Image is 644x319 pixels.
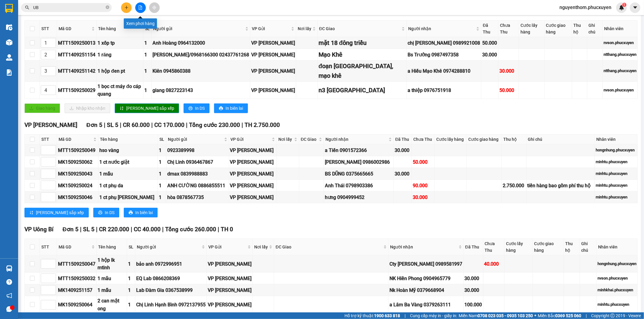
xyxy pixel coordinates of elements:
button: aim [149,2,160,13]
span: | [104,122,105,128]
div: 1 [144,87,150,94]
div: VP [PERSON_NAME] [230,147,276,154]
span: caret-down [633,5,638,10]
div: VP [PERSON_NAME] [251,87,295,94]
div: VP [PERSON_NAME] [230,194,276,201]
button: downloadNhập kho nhận [65,103,110,113]
th: STT [40,21,57,37]
td: MK1409251157 [57,284,97,296]
div: MK1509250024 [58,182,97,189]
span: Gửi hàng [GEOGRAPHIC_DATA]: Hotline: [17,11,86,32]
th: SL [143,21,152,37]
div: VP [PERSON_NAME] [208,286,252,294]
span: Nơi lấy [278,136,293,143]
div: nvson.phucxuyen [598,275,636,281]
span: | [131,226,132,233]
div: VP [PERSON_NAME] [251,39,295,47]
th: Thu hộ [572,21,587,37]
span: In biên lai [135,209,153,216]
div: giang 0827223143 [152,87,249,94]
div: 1 [144,39,150,47]
th: Thu hộ [564,239,580,255]
div: 1 [128,275,134,282]
div: Chị Linh Hạnh Bình 0972137955 [136,301,206,308]
button: printerIn biên lai [214,103,248,113]
button: printerIn DS [93,208,119,217]
span: | [405,312,405,319]
td: MK1509250064 [57,296,97,313]
div: mặt 18 đông triều [319,38,405,48]
div: MK1509250046 [58,194,97,201]
td: MTT1409251154 [57,49,97,61]
button: sort-ascending[PERSON_NAME] sắp xếp [24,208,89,217]
div: 1 ct phụ [PERSON_NAME] [99,194,157,201]
td: VP Dương Đình Nghệ [229,144,277,156]
div: 1 [144,51,150,58]
strong: 0886 027 027 [46,39,73,44]
div: NK Hiền Phong 0904965779 [389,275,463,282]
span: Mã GD [59,244,90,250]
span: Gửi hàng Hạ Long: Hotline: [16,34,87,44]
div: MTT1509250032 [58,275,95,282]
span: Cung cấp máy in - giấy in: [410,312,457,319]
div: VP [PERSON_NAME] [208,275,252,282]
div: 1 xốp tp [98,39,142,47]
th: Tên hàng [97,21,143,37]
span: VP [PERSON_NAME] [24,122,77,128]
span: Người gửi [168,136,223,143]
div: đoạn [GEOGRAPHIC_DATA], mạo khê [319,62,405,81]
div: [PERSON_NAME] 0986002986 [325,158,393,166]
div: 0923389998 [167,147,228,154]
th: Cước lấy hàng [435,134,467,144]
div: 50.000 [413,158,434,166]
div: MTT1509250029 [58,87,95,94]
div: Kiên 0945860388 [152,67,249,75]
div: minhtu.phucxuyen [596,171,636,177]
div: minhkhai.phucxuyen [598,287,636,293]
img: solution-icon [6,69,12,76]
span: TH 0 [221,226,233,233]
span: Mã GD [59,25,90,32]
button: file-add [135,2,146,13]
div: Chị Linh 0936467867 [167,158,228,166]
span: Người nhận [325,136,388,143]
div: MTT1509250047 [58,260,95,268]
span: SL 5 [83,226,95,233]
div: MTT1509250013 [58,39,95,47]
div: EQ Lab 0866208369 [136,275,206,282]
div: n3 [GEOGRAPHIC_DATA] [319,86,405,95]
strong: 0369 525 060 [555,313,581,318]
span: Tổng cước 230.000 [189,122,240,128]
span: Miền Bắc [538,312,581,319]
th: Đã Thu [464,239,483,255]
th: Nhân viên [603,21,638,37]
div: 40.000 [484,260,503,268]
div: a Lâm Ba Vàng 0379263111 [389,301,463,308]
div: nvson.phucxuyen [604,40,636,46]
th: Ghi chú [580,239,597,255]
span: VP Gửi [252,25,290,32]
div: 100.000 [465,301,482,308]
td: MTT1509250013 [57,37,97,49]
td: VP Minh Khai [229,191,277,203]
span: | [242,122,243,128]
span: | [120,122,121,128]
div: 1 hộp lk mtinh [98,256,126,271]
td: MK1509250024 [57,180,98,191]
div: 2 can mật ong [98,297,126,312]
span: SL 5 [107,122,118,128]
div: bảo anh 0972996951 [136,260,206,268]
div: Anh Hoàng 0964132000 [152,39,249,47]
td: MTT1409251142 [57,61,97,82]
div: VP [PERSON_NAME] [230,170,276,178]
div: 1 [128,301,134,308]
div: 30.000 [465,275,482,282]
strong: 0708 023 035 - 0935 103 250 [478,313,533,318]
td: MK1509250043 [57,168,98,180]
div: VP [PERSON_NAME] [230,182,276,189]
div: 30.000 [482,51,497,58]
span: | [96,226,98,233]
span: CR 60.000 [123,122,150,128]
span: copyright [610,314,615,318]
span: CC 40.000 [134,226,161,233]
